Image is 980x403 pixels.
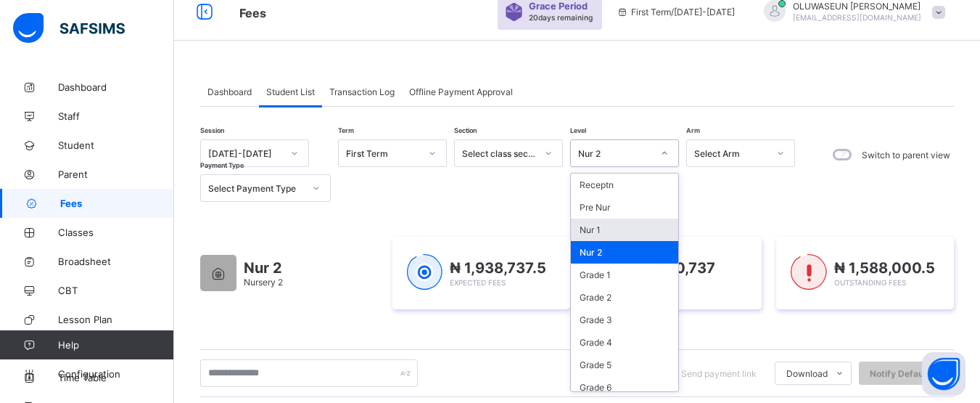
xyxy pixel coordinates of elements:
[791,254,826,290] img: outstanding-1.146d663e52f09953f639664a84e30106.svg
[450,278,506,287] span: Expected Fees
[681,368,757,379] span: Send payment link
[571,196,678,219] div: Pre Nur
[793,1,921,12] span: OLUWASEUN [PERSON_NAME]
[462,148,536,159] div: Select class section
[578,148,652,159] div: Nur 2
[58,368,173,380] span: Configuration
[200,161,244,169] span: Payment Type
[571,354,678,376] div: Grade 5
[571,309,678,331] div: Grade 3
[529,1,588,12] span: Grace Period
[571,264,678,286] div: Grade 1
[200,126,224,134] span: Session
[207,86,252,97] span: Dashboard
[570,126,586,134] span: Level
[505,3,523,21] img: sticker-purple.71386a28dfed39d6af7621340158ba97.svg
[793,13,921,22] span: [EMAIL_ADDRESS][DOMAIN_NAME]
[58,339,173,351] span: Help
[571,331,678,354] div: Grade 4
[686,126,700,134] span: Arm
[58,110,174,122] span: Staff
[244,259,283,277] span: Nur 2
[58,256,174,267] span: Broadsheet
[239,6,266,20] span: Fees
[208,183,304,194] div: Select Payment Type
[346,148,420,159] div: First Term
[58,285,174,296] span: CBT
[266,86,315,97] span: Student List
[571,376,678,399] div: Grade 6
[786,368,828,379] span: Download
[407,254,442,290] img: expected-1.03dd87d44185fb6c27cc9b2570c10499.svg
[571,241,678,264] div: Nur 2
[617,7,735,17] span: session/term information
[208,148,282,159] div: [DATE]-[DATE]
[834,259,935,277] span: ₦ 1,588,000.5
[58,227,174,238] span: Classes
[870,368,943,379] span: Notify Defaulters
[922,352,965,396] button: Open asap
[834,278,906,287] span: Outstanding Fees
[862,150,950,160] label: Switch to parent view
[58,81,174,93] span: Dashboard
[58,168,174,180] span: Parent
[244,277,283,288] span: Nursery 2
[571,286,678,309] div: Grade 2
[60,198,174,209] span: Fees
[450,259,546,277] span: ₦ 1,938,737.5
[571,174,678,196] div: Receptn
[571,219,678,241] div: Nur 1
[338,126,354,134] span: Term
[694,148,768,159] div: Select Arm
[329,86,395,97] span: Transaction Log
[13,13,125,44] img: safsims
[454,126,477,134] span: Section
[529,13,593,22] span: 20 days remaining
[58,139,174,151] span: Student
[58,314,174,325] span: Lesson Plan
[409,86,513,97] span: Offline Payment Approval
